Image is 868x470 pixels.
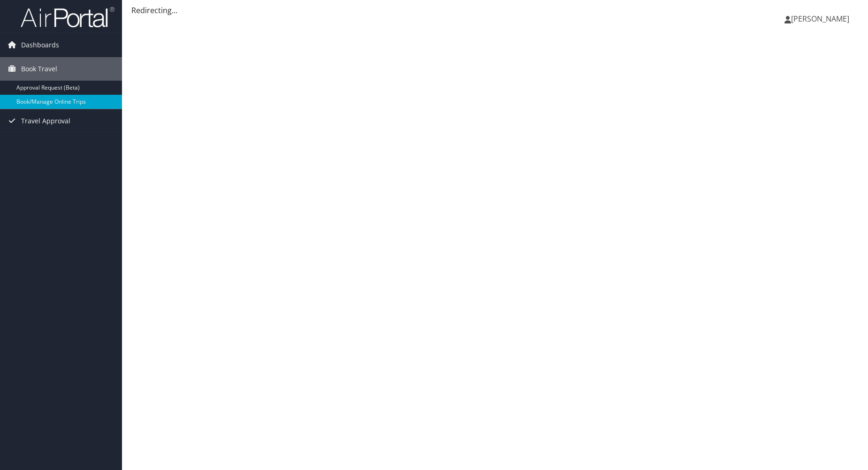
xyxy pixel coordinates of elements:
[131,5,859,16] div: Redirecting...
[21,57,57,81] span: Book Travel
[21,109,70,133] span: Travel Approval
[21,6,114,28] img: airportal-logo.png
[791,14,849,24] span: [PERSON_NAME]
[784,5,859,33] a: [PERSON_NAME]
[21,33,59,57] span: Dashboards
